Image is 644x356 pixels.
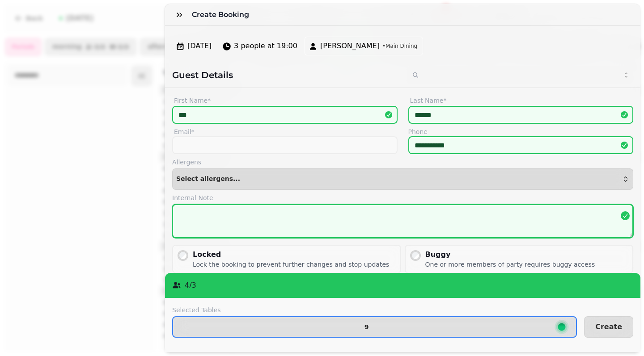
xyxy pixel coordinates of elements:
[172,193,633,202] label: Internal Note
[364,324,369,330] p: 9
[172,69,399,81] h2: Guest Details
[234,41,297,51] span: 3 people at 19:00
[172,306,577,314] label: Selected Tables
[425,260,595,269] div: One or more members of party requires buggy access
[425,249,595,260] div: Buggy
[172,316,577,338] button: 9
[193,260,389,269] div: Lock the booking to prevent further changes and stop updates
[176,176,240,183] span: Select allergens...
[185,280,196,291] p: 4 / 3
[187,41,212,51] span: [DATE]
[172,127,398,136] label: Email*
[584,316,633,338] button: Create
[408,127,634,136] label: Phone
[595,323,622,331] span: Create
[408,95,634,106] label: Last Name*
[172,95,398,106] label: First Name*
[172,168,633,190] button: Select allergens...
[382,42,417,50] span: • Main Dining
[193,249,389,260] div: Locked
[172,158,633,167] label: Allergens
[192,9,253,20] h3: Create Booking
[320,41,380,51] span: [PERSON_NAME]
